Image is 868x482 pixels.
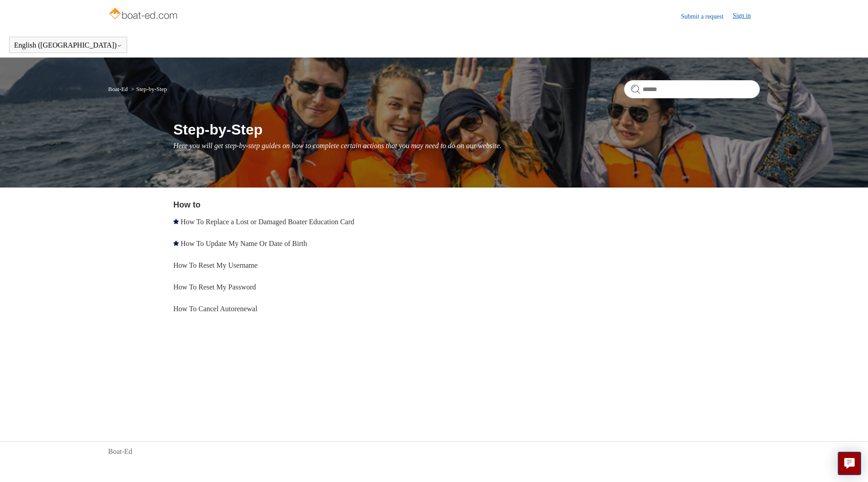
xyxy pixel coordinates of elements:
[181,240,307,247] a: How To Update My Name Or Date of Birth
[733,11,760,22] a: Sign in
[108,446,132,457] a: Boat-Ed
[173,140,760,151] p: Here you will get step-by-step guides on how to complete certain actions that you may need to do ...
[173,261,258,269] a: How To Reset My Username
[838,452,861,475] button: Live chat
[129,86,167,92] li: Step-by-Step
[108,86,129,92] li: Boat-Ed
[173,283,256,291] a: How To Reset My Password
[14,41,122,49] button: English ([GEOGRAPHIC_DATA])
[173,200,200,209] a: How to
[108,5,180,24] img: Boat-Ed Help Center home page
[173,241,179,246] svg: Promoted article
[181,218,354,226] a: How To Replace a Lost or Damaged Boater Education Card
[624,80,760,98] input: Search
[173,119,760,140] h1: Step-by-Step
[108,86,128,92] a: Boat-Ed
[681,12,733,21] a: Submit a request
[173,305,258,313] a: How To Cancel Autorenewal
[173,219,179,224] svg: Promoted article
